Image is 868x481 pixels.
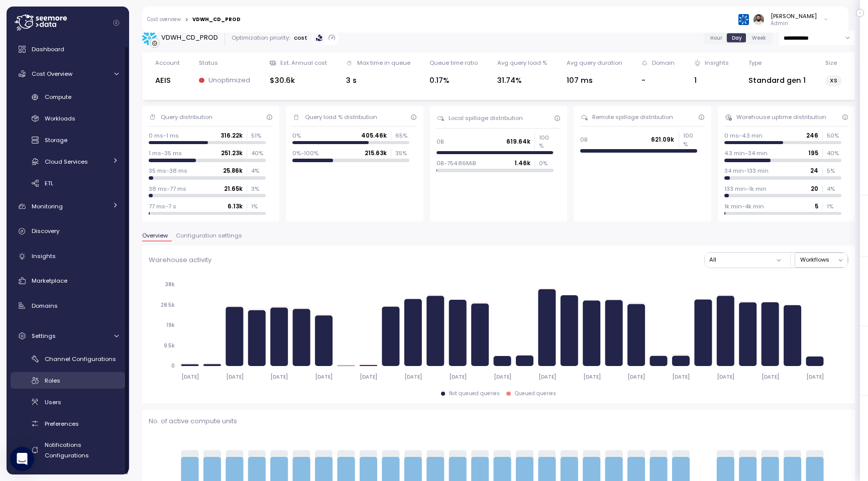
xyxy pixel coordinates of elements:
[142,233,168,238] span: Overview
[32,202,63,210] span: Monitoring
[583,374,600,380] tspan: [DATE]
[724,202,764,210] p: 1k min-4k min
[292,149,318,157] p: 0%-100%
[270,75,327,86] div: $30.6k
[32,45,64,53] span: Dashboard
[806,132,818,140] p: 246
[11,394,125,410] a: Users
[45,158,88,166] span: Cloud Services
[724,149,768,157] p: 4.3 min-34 min
[449,390,500,397] div: Not queued queries
[717,374,734,380] tspan: [DATE]
[45,398,61,406] span: Users
[494,374,511,380] tspan: [DATE]
[11,372,125,389] a: Roles
[251,132,265,140] p: 51 %
[45,420,79,428] span: Preferences
[171,363,175,369] tspan: 0
[811,185,818,193] p: 20
[449,374,467,380] tspan: [DATE]
[825,59,837,67] div: Size
[221,132,243,140] p: 316.22k
[294,34,307,42] p: cost
[165,281,175,288] tspan: 38k
[11,89,125,105] a: Compute
[305,113,377,121] div: Query load % distribution
[11,132,125,149] a: Storage
[827,167,841,175] p: 5 %
[827,185,841,193] p: 4 %
[705,59,729,67] div: Insights
[251,149,265,157] p: 40 %
[192,17,241,22] div: VDWH_CD_PROD
[199,59,218,67] div: Status
[806,374,824,380] tspan: [DATE]
[748,75,806,86] div: Standard gen 1
[149,132,179,140] p: 0 ms-1 ms
[514,159,530,167] p: 1.46k
[580,136,588,144] p: 0B
[360,374,377,380] tspan: [DATE]
[365,149,387,157] p: 215.63k
[506,138,530,146] p: 619.64k
[357,59,410,67] div: Max time in queue
[11,437,125,463] a: Notifications Configurations
[732,34,742,42] span: Day
[11,110,125,127] a: Workloads
[221,149,243,157] p: 251.23k
[724,132,763,140] p: 0 ms-4.3 min
[830,75,837,86] span: XS
[251,185,265,193] p: 3 %
[827,202,841,210] p: 1 %
[771,20,817,27] p: Admin
[539,159,553,167] p: 0 %
[110,19,123,27] button: Collapse navigation
[149,167,187,175] p: 35 ms-38 ms
[161,302,175,308] tspan: 28.5k
[315,374,333,380] tspan: [DATE]
[32,332,56,340] span: Settings
[710,34,722,42] span: Hour
[161,33,218,43] div: VDWH_CD_PROD
[795,253,848,267] button: Workflows
[361,132,387,140] p: 405.46k
[149,255,211,265] p: Warehouse activity
[771,12,817,20] div: [PERSON_NAME]
[11,64,125,84] a: Cost Overview
[705,253,787,267] button: All
[149,149,182,157] p: 1 ms-35 ms
[539,134,553,150] p: 100 %
[149,185,186,193] p: 38 ms-77 ms
[827,149,841,157] p: 40 %
[166,322,175,328] tspan: 19k
[11,296,125,316] a: Domains
[45,377,60,385] span: Roles
[232,34,290,42] div: Optimization priority:
[815,202,818,210] p: 5
[808,149,818,157] p: 195
[176,233,242,238] span: Configuration settings
[149,202,176,210] p: 77 ms-7 s
[164,342,175,349] tspan: 9.5k
[155,75,180,86] div: AEIS
[11,175,125,191] a: ETL
[694,75,729,86] div: 1
[45,355,116,363] span: Channel Configurations
[181,374,199,380] tspan: [DATE]
[10,447,34,471] div: Open Intercom Messenger
[11,196,125,216] a: Monitoring
[11,221,125,242] a: Discovery
[497,75,547,86] div: 31.74%
[736,113,826,121] div: Warehouse uptime distribution
[827,132,841,140] p: 50 %
[810,167,818,175] p: 24
[224,185,243,193] p: 21.65k
[748,59,762,67] div: Type
[32,252,56,260] span: Insights
[208,75,250,85] p: Unoptimized
[449,114,523,122] div: Local spillage distribution
[161,113,212,121] div: Query distribution
[32,227,59,235] span: Discovery
[155,59,180,67] div: Account
[223,167,243,175] p: 25.86k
